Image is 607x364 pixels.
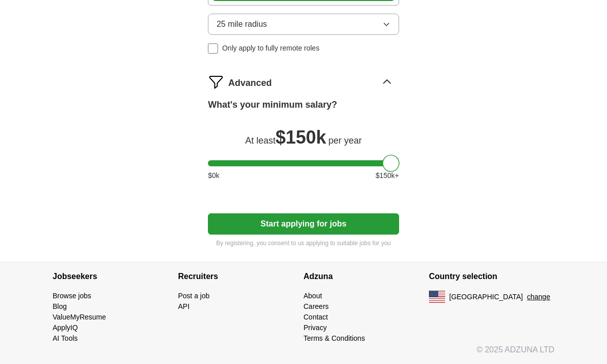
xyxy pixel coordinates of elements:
span: At least [245,135,276,146]
img: filter [208,74,224,90]
button: change [527,292,550,302]
span: 25 mile radius [216,18,267,30]
a: Post a job [178,292,209,300]
h4: Country selection [429,262,554,291]
a: About [303,292,322,300]
span: $ 150 k+ [375,170,399,181]
span: per year [328,135,362,146]
a: Careers [303,302,329,310]
span: Advanced [228,76,272,90]
span: Only apply to fully remote roles [222,43,319,54]
span: $ 150k [276,127,326,148]
div: © 2025 ADZUNA LTD [45,344,562,364]
a: ValueMyResume [53,313,106,321]
label: What's your minimum salary? [208,98,337,112]
a: Privacy [303,324,327,332]
span: $ 0 k [208,170,220,181]
span: [GEOGRAPHIC_DATA] [449,292,523,302]
a: ApplyIQ [53,324,78,332]
a: Browse jobs [53,292,91,300]
button: 25 mile radius [208,14,399,35]
a: API [178,302,190,310]
img: US flag [429,291,445,303]
a: Terms & Conditions [303,334,365,342]
input: Only apply to fully remote roles [208,43,218,54]
a: Contact [303,313,328,321]
a: Blog [53,302,67,310]
button: Start applying for jobs [208,213,399,235]
p: By registering, you consent to us applying to suitable jobs for you [208,239,399,248]
a: AI Tools [53,334,78,342]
